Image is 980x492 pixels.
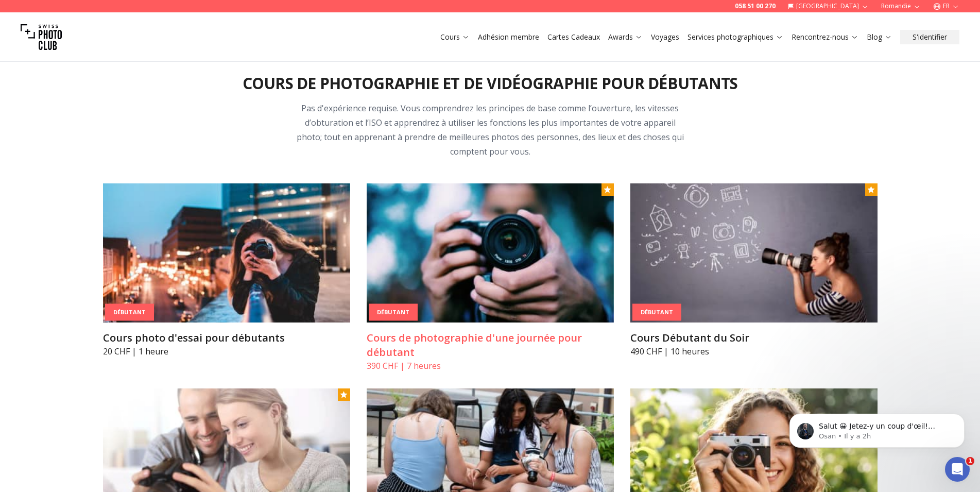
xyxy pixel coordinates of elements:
p: 20 CHF | 1 heure [103,345,350,358]
span: Pas d'expérience requise. Vous comprendrez les principes de base comme l’ouverture, les vitesses ... [297,103,684,157]
h3: Cours Débutant du Soir [630,331,878,345]
img: Cours photo d'essai pour débutants [103,183,350,323]
a: Cours photo d'essai pour débutantsDébutantCours photo d'essai pour débutants20 CHF | 1 heure [103,183,350,358]
h2: Cours de photographie et de vidéographie pour débutants [243,74,738,93]
a: Adhésion membre [478,32,539,42]
a: Blog [867,32,892,42]
button: Rencontrez-nous [787,30,863,44]
a: Awards [608,32,643,42]
a: Voyages [651,32,679,42]
button: Voyages [647,30,683,44]
a: Cours de photographie d'une journée pour débutantDébutantCours de photographie d'une journée pour... [367,183,614,372]
iframe: Intercom notifications message [774,392,980,464]
a: Services photographiques [687,32,783,42]
iframe: Intercom live chat [945,457,970,482]
a: Rencontrez-nous [792,32,858,42]
div: Débutant [632,304,681,321]
a: Cours Débutant du SoirDébutantCours Débutant du Soir490 CHF | 10 heures [630,183,878,358]
div: Débutant [105,304,154,321]
img: Cours Débutant du Soir [630,183,878,323]
button: Cartes Cadeaux [543,30,604,44]
p: 390 CHF | 7 heures [367,360,614,372]
img: Cours de photographie d'une journée pour débutant [367,183,614,323]
button: Services photographiques [683,30,787,44]
button: Cours [436,30,474,44]
button: S'identifier [900,30,959,44]
h3: Cours de photographie d'une journée pour débutant [367,331,614,360]
span: 1 [966,457,974,465]
button: Adhésion membre [474,30,543,44]
a: Cartes Cadeaux [547,32,600,42]
p: 490 CHF | 10 heures [630,345,878,358]
div: Débutant [369,304,418,321]
button: Awards [604,30,647,44]
a: Cours [440,32,470,42]
a: 058 51 00 270 [735,2,776,10]
img: Swiss photo club [21,16,62,58]
button: Blog [863,30,896,44]
h3: Cours photo d'essai pour débutants [103,331,350,345]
